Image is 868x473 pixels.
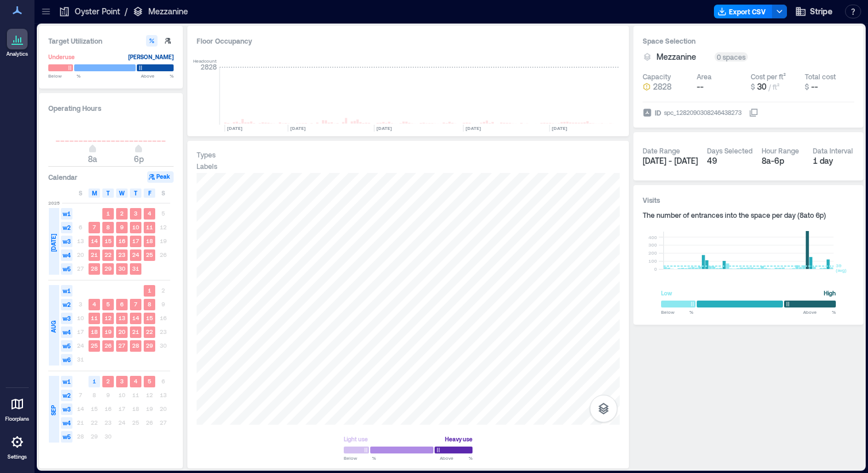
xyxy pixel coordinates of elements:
[227,125,243,131] text: [DATE]
[803,309,836,316] span: Above %
[120,224,124,230] text: 9
[377,125,392,131] text: [DATE]
[344,433,368,445] div: Light use
[134,210,137,217] text: 3
[48,72,80,79] span: Below %
[132,342,139,349] text: 28
[48,35,174,47] h3: Target Utilization
[5,416,29,422] p: Floorplans
[48,171,78,183] h3: Calendar
[197,161,217,171] div: Labels
[466,125,481,131] text: [DATE]
[105,314,112,321] text: 12
[106,301,110,307] text: 5
[661,287,672,299] div: Low
[132,328,139,335] text: 21
[663,107,743,118] div: spc_1282090308246438273
[148,6,188,17] p: Mezzanine
[93,378,96,384] text: 1
[91,314,98,321] text: 11
[648,242,657,248] tspan: 300
[762,146,799,155] div: Hour Range
[648,234,657,240] tspan: 400
[810,6,832,17] span: Stripe
[120,301,124,307] text: 6
[61,431,72,443] span: w5
[146,251,153,258] text: 25
[653,81,671,93] span: 2828
[119,189,125,198] span: W
[106,210,110,217] text: 1
[118,314,125,321] text: 13
[824,287,836,299] div: High
[643,35,854,47] h3: Space Selection
[134,154,144,164] span: 6p
[61,208,72,220] span: w1
[697,72,712,81] div: Area
[769,83,779,91] span: / ft²
[707,155,752,167] div: 49
[61,299,72,310] span: w2
[106,224,110,230] text: 8
[552,125,567,131] text: [DATE]
[120,210,124,217] text: 2
[147,171,174,183] button: Peak
[643,81,692,93] button: 2828
[148,287,151,294] text: 1
[105,251,112,258] text: 22
[148,189,151,198] span: F
[643,156,698,166] span: [DATE] - [DATE]
[811,82,818,91] span: --
[49,234,58,252] span: [DATE]
[118,342,125,349] text: 27
[49,405,58,416] span: SEP
[61,222,72,233] span: w2
[134,301,137,307] text: 7
[61,340,72,352] span: w5
[3,25,32,61] a: Analytics
[707,146,752,155] div: Days Selected
[91,237,98,244] text: 14
[61,354,72,366] span: w6
[751,81,800,93] button: $ 30 / ft²
[134,189,137,198] span: T
[146,224,153,230] text: 11
[61,326,72,338] span: w4
[48,51,75,63] div: Underuse
[132,224,139,230] text: 10
[757,82,766,91] span: 30
[146,314,153,321] text: 15
[61,313,72,324] span: w3
[148,210,151,217] text: 4
[6,51,28,57] p: Analytics
[118,251,125,258] text: 23
[643,72,671,81] div: Capacity
[7,453,27,460] p: Settings
[197,35,620,47] div: Floor Occupancy
[643,146,680,155] div: Date Range
[714,5,773,18] button: Export CSV
[141,72,174,79] span: Above %
[91,328,98,335] text: 18
[792,2,836,21] button: Stripe
[648,258,657,264] tspan: 100
[655,107,661,118] span: ID
[751,72,786,81] div: Cost per ft²
[48,199,60,206] span: 2025
[61,285,72,297] span: w1
[148,378,151,384] text: 5
[715,52,748,61] div: 0 spaces
[656,51,710,63] button: Mezzanine
[105,328,112,335] text: 19
[132,265,139,272] text: 31
[661,309,693,316] span: Below %
[290,125,306,131] text: [DATE]
[2,390,33,426] a: Floorplans
[125,6,128,17] p: /
[93,224,96,230] text: 7
[3,428,31,464] a: Settings
[61,376,72,387] span: w1
[118,237,125,244] text: 16
[106,189,110,198] span: T
[749,108,758,117] button: IDspc_1282090308246438273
